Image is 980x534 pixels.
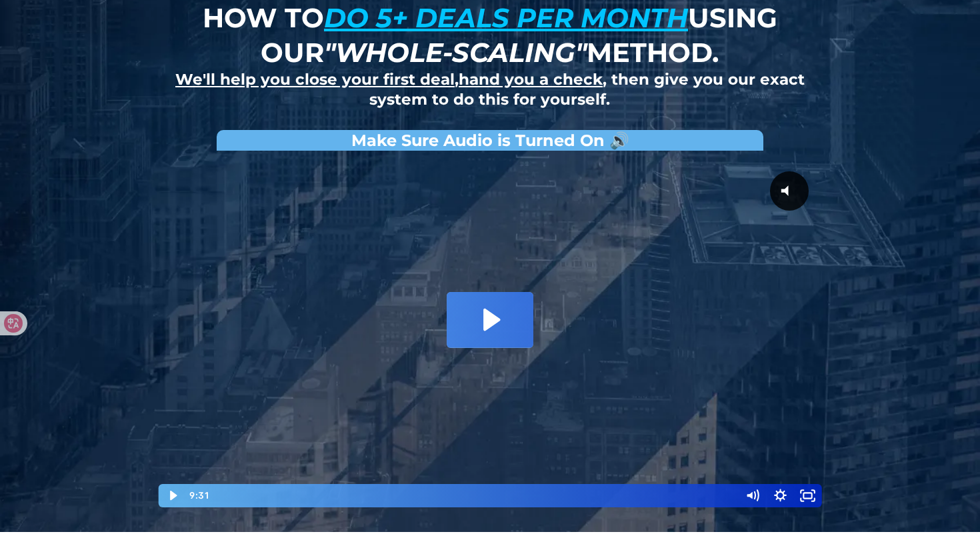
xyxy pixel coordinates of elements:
[203,1,777,69] strong: How to using our method.
[175,70,455,89] u: We'll help you close your first deal
[324,1,688,34] u: do 5+ deals per month
[459,70,603,89] u: hand you a check
[175,70,805,109] strong: , , then give you our exact system to do this for yourself.
[324,36,587,69] em: "whole-scaling"
[351,131,629,150] strong: Make Sure Audio is Turned On 🔊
